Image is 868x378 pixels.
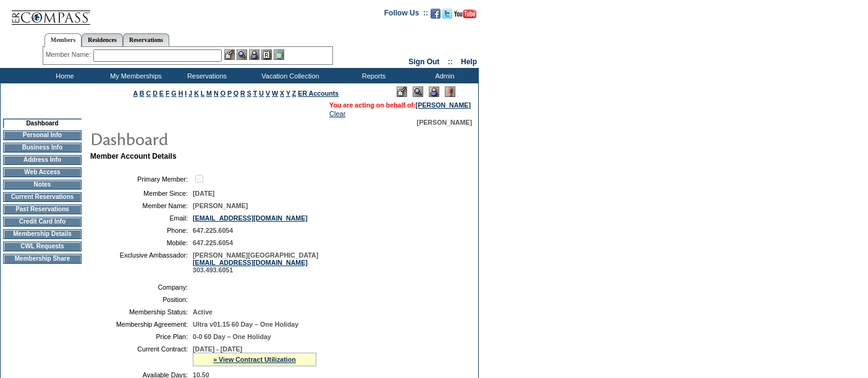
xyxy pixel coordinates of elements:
img: Edit Mode [397,86,407,97]
span: [PERSON_NAME] [193,202,248,209]
a: K [194,90,199,97]
td: Email: [95,214,188,222]
a: Sign Out [408,57,439,66]
a: Clear [329,110,345,117]
td: Membership Details [3,229,82,239]
a: » View Contract Utilization [213,356,296,363]
a: C [146,90,151,97]
img: Subscribe to our YouTube Channel [454,9,476,19]
a: [PERSON_NAME] [416,101,471,109]
td: Phone: [95,227,188,234]
a: Y [286,90,290,97]
span: 647.225.6054 [193,239,233,246]
span: 647.225.6054 [193,227,233,234]
td: CWL Requests [3,241,82,251]
a: T [253,90,258,97]
a: X [280,90,284,97]
img: pgTtlDashboard.gif [90,126,337,151]
a: Follow us on Twitter [442,12,452,20]
td: Admin [408,68,479,83]
img: b_calculator.gif [274,49,284,60]
td: Company: [95,283,188,291]
a: P [227,90,232,97]
img: View Mode [413,86,423,97]
td: Follow Us :: [384,7,428,22]
a: L [201,90,204,97]
img: b_edit.gif [224,49,235,60]
td: Dashboard [3,119,82,128]
td: Past Reservations [3,204,82,214]
a: Help [461,57,477,66]
img: View [237,49,247,60]
a: [EMAIL_ADDRESS][DOMAIN_NAME] [193,259,308,266]
td: Current Reservations [3,192,82,202]
a: A [133,90,138,97]
td: Membership Agreement: [95,321,188,328]
img: Reservations [261,49,272,60]
span: 0-0 60 Day – One Holiday [193,333,271,340]
td: Member Since: [95,190,188,197]
td: Notes [3,180,82,190]
a: V [266,90,270,97]
span: [PERSON_NAME][GEOGRAPHIC_DATA] 303.493.6051 [193,251,318,274]
a: ER Accounts [298,90,339,97]
img: Impersonate [249,49,259,60]
img: Impersonate [429,86,439,97]
td: Reservations [170,68,241,83]
td: Web Access [3,167,82,177]
td: Personal Info [3,130,82,140]
span: You are acting on behalf of: [329,101,471,109]
td: Home [28,68,99,83]
td: Mobile: [95,239,188,246]
a: G [171,90,176,97]
a: Members [44,33,82,47]
a: Reservations [123,33,169,46]
img: Become our fan on Facebook [431,9,440,19]
span: Ultra v01.15 60 Day – One Holiday [193,321,298,328]
b: Member Account Details [90,152,177,161]
a: Residences [82,33,123,46]
img: Log Concern/Member Elevation [445,86,455,97]
a: U [259,90,264,97]
td: Business Info [3,143,82,153]
a: H [179,90,183,97]
a: B [140,90,145,97]
a: M [206,90,212,97]
td: Reports [337,68,408,83]
a: Become our fan on Facebook [431,12,440,20]
a: N [214,90,219,97]
a: D [153,90,158,97]
a: I [185,90,187,97]
div: Member Name: [46,49,93,60]
a: [EMAIL_ADDRESS][DOMAIN_NAME] [193,214,308,222]
a: Q [234,90,238,97]
a: Z [292,90,297,97]
a: J [188,90,192,97]
span: [DATE] - [DATE] [193,345,242,353]
span: :: [448,57,453,66]
a: Subscribe to our YouTube Channel [454,12,476,20]
img: Follow us on Twitter [442,9,452,19]
td: Vacation Collection [241,68,337,83]
span: Active [193,308,213,316]
a: F [166,90,170,97]
td: My Memberships [99,68,170,83]
span: [PERSON_NAME] [417,119,472,126]
a: W [272,90,278,97]
span: [DATE] [193,190,214,197]
td: Credit Card Info [3,217,82,227]
a: O [221,90,225,97]
td: Current Contract: [95,345,188,366]
td: Membership Share [3,254,82,264]
td: Position: [95,296,188,303]
a: E [159,90,164,97]
td: Membership Status: [95,308,188,316]
td: Primary Member: [95,173,188,185]
td: Exclusive Ambassador: [95,251,188,274]
a: S [247,90,251,97]
td: Price Plan: [95,333,188,340]
td: Member Name: [95,202,188,209]
td: Address Info [3,155,82,165]
a: R [240,90,245,97]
